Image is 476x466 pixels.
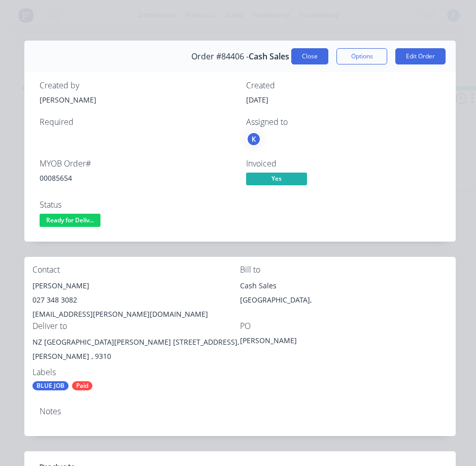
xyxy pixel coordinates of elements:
[336,48,387,64] button: Options
[32,265,240,275] div: Contact
[40,81,234,90] div: Created by
[32,307,240,321] div: [EMAIL_ADDRESS][PERSON_NAME][DOMAIN_NAME]
[246,117,440,127] div: Assigned to
[32,381,69,390] div: BLUE JOB
[240,265,448,275] div: Bill to
[32,279,240,293] div: [PERSON_NAME]
[395,48,446,64] button: Edit Order
[32,335,240,368] div: NZ [GEOGRAPHIC_DATA][PERSON_NAME] [STREET_ADDRESS],[PERSON_NAME] , 9310
[32,279,240,321] div: [PERSON_NAME]027 348 3082[EMAIL_ADDRESS][PERSON_NAME][DOMAIN_NAME]
[40,407,440,416] div: Notes
[32,321,240,331] div: Deliver to
[191,52,249,61] span: Order #84406 -
[40,159,234,169] div: MYOB Order #
[40,214,100,229] button: Ready for Deliv...
[291,48,328,64] button: Close
[72,381,92,390] div: Paid
[249,52,289,61] span: Cash Sales
[40,214,100,226] span: Ready for Deliv...
[32,368,240,377] div: Labels
[240,279,448,311] div: Cash Sales[GEOGRAPHIC_DATA],
[40,173,234,183] div: 00085654
[240,321,448,331] div: PO
[246,131,261,147] button: K
[240,335,367,349] div: [PERSON_NAME]
[32,335,240,349] div: NZ [GEOGRAPHIC_DATA][PERSON_NAME] [STREET_ADDRESS],
[40,200,234,210] div: Status
[40,117,234,127] div: Required
[246,173,307,185] span: Yes
[246,81,440,90] div: Created
[240,279,448,293] div: Cash Sales
[246,159,440,169] div: Invoiced
[240,293,448,307] div: [GEOGRAPHIC_DATA],
[32,349,240,363] div: [PERSON_NAME] , 9310
[246,95,268,105] span: [DATE]
[32,293,240,307] div: 027 348 3082
[40,94,234,105] div: [PERSON_NAME]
